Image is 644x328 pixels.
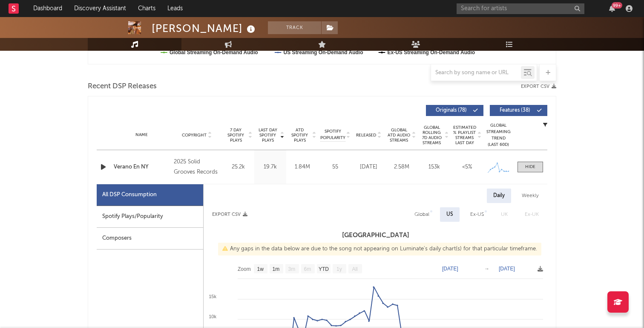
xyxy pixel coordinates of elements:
[354,163,383,171] div: [DATE]
[88,81,157,92] span: Recent DSP Releases
[521,84,556,89] button: Export CSV
[320,163,350,171] div: 55
[170,49,258,55] text: Global Streaming On-Demand Audio
[288,163,316,171] div: 1.84M
[212,212,247,217] button: Export CSV
[174,157,220,177] div: 2025 Solid Grooves Records
[442,266,458,272] text: [DATE]
[238,266,251,272] text: Zoom
[499,266,515,272] text: [DATE]
[431,108,471,113] span: Originals ( 78 )
[490,105,547,116] button: Features(38)
[273,266,280,272] text: 1m
[224,163,252,171] div: 25.2k
[209,294,216,299] text: 15k
[288,266,296,272] text: 3m
[414,209,429,220] div: Global
[453,163,481,171] div: <5%
[446,209,453,220] div: US
[218,243,541,255] div: Any gaps in the data below are due to the song not appearing on Luminate's daily chart(s) for tha...
[224,128,247,143] span: 7 Day Spotify Plays
[336,266,342,272] text: 1y
[256,163,284,171] div: 19.7k
[319,266,329,272] text: YTD
[288,128,311,143] span: ATD Spotify Plays
[484,266,489,272] text: →
[204,230,547,241] h3: [GEOGRAPHIC_DATA]
[209,314,216,319] text: 10k
[320,128,345,141] span: Spotify Popularity
[420,163,448,171] div: 153k
[457,3,584,14] input: Search for artists
[426,105,483,116] button: Originals(78)
[387,128,411,143] span: Global ATD Audio Streams
[609,5,615,12] button: 99+
[256,128,279,143] span: Last Day Spotify Plays
[420,125,443,145] span: Global Rolling 7D Audio Streams
[102,190,157,200] div: All DSP Consumption
[356,133,376,138] span: Released
[487,189,511,203] div: Daily
[486,122,511,148] div: Global Streaming Trend (Last 60D)
[304,266,311,272] text: 6m
[182,133,207,138] span: Copyright
[453,125,476,145] span: Estimated % Playlist Streams Last Day
[97,184,203,206] div: All DSP Consumption
[387,163,416,171] div: 2.58M
[257,266,264,272] text: 1w
[97,228,203,250] div: Composers
[114,163,170,171] a: Verano En NY
[388,49,475,55] text: Ex-US Streaming On-Demand Audio
[515,189,545,203] div: Weekly
[152,21,257,35] div: [PERSON_NAME]
[97,206,203,228] div: Spotify Plays/Popularity
[612,2,622,9] div: 99 +
[495,108,535,113] span: Features ( 38 )
[431,70,521,76] input: Search by song name or URL
[352,266,357,272] text: All
[114,132,170,138] div: Name
[284,49,363,55] text: US Streaming On-Demand Audio
[470,209,484,220] div: Ex-US
[268,21,321,34] button: Track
